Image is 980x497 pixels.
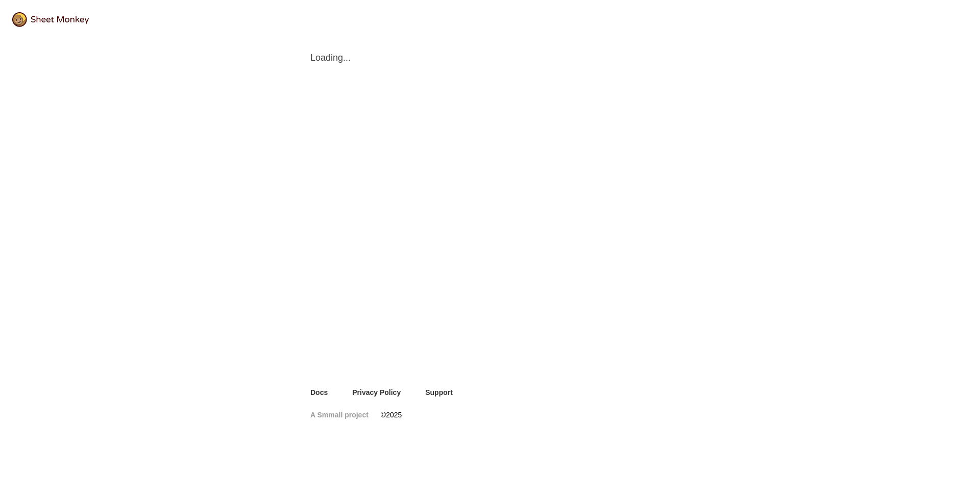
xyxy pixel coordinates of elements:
[425,387,453,397] a: Support
[310,410,369,420] a: A Smmall project
[310,387,328,397] a: Docs
[12,12,89,27] img: logo@2x.png
[381,410,402,420] span: © 2025
[352,387,401,397] a: Privacy Policy
[310,52,670,64] span: Loading...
